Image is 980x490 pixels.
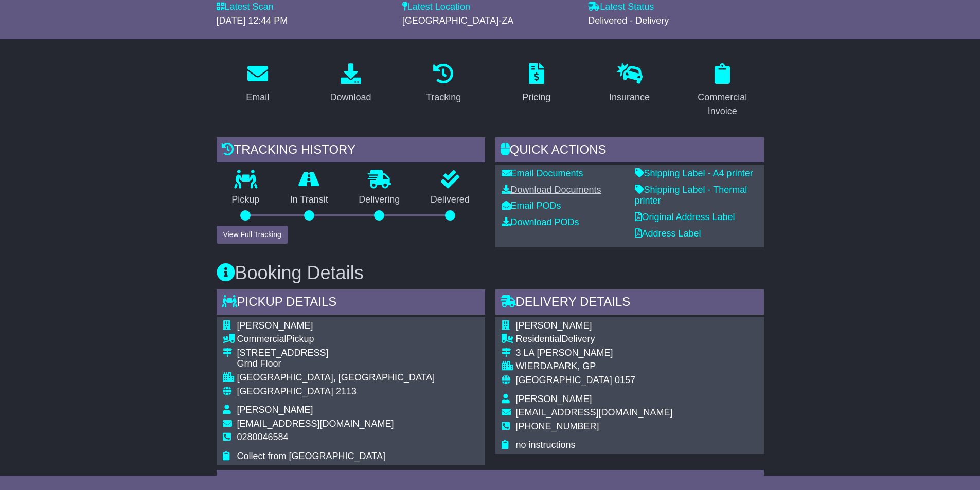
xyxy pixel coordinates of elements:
[516,394,592,404] span: [PERSON_NAME]
[239,60,276,108] a: Email
[516,407,673,418] span: [EMAIL_ADDRESS][DOMAIN_NAME]
[323,60,378,108] a: Download
[330,90,371,104] div: Download
[217,289,485,317] div: Pickup Details
[635,185,747,206] a: Shipping Label - Thermal printer
[681,60,764,122] a: Commercial Invoice
[635,168,753,178] a: Shipping Label - A4 printer
[217,15,288,26] span: [DATE] 12:44 PM
[237,334,435,345] div: Pickup
[688,90,757,118] div: Commercial Invoice
[522,90,550,104] div: Pricing
[516,421,599,431] span: [PHONE_NUMBER]
[588,15,669,26] span: Delivered - Delivery
[515,60,557,108] a: Pricing
[217,263,764,283] h3: Booking Details
[516,334,673,345] div: Delivery
[495,137,764,165] div: Quick Actions
[516,348,673,359] div: 3 LA [PERSON_NAME]
[237,419,394,429] span: [EMAIL_ADDRESS][DOMAIN_NAME]
[516,320,592,331] span: [PERSON_NAME]
[237,320,313,331] span: [PERSON_NAME]
[415,194,485,206] p: Delivered
[237,405,313,415] span: [PERSON_NAME]
[615,375,635,385] span: 0157
[275,194,344,206] p: In Transit
[602,60,656,108] a: Insurance
[516,334,562,344] span: Residential
[217,194,275,206] p: Pickup
[495,289,764,317] div: Delivery Details
[237,451,385,461] span: Collect from [GEOGRAPHIC_DATA]
[516,440,576,450] span: no instructions
[237,348,435,359] div: [STREET_ADDRESS]
[588,2,654,13] label: Latest Status
[237,334,287,344] span: Commercial
[516,361,673,372] div: WIERDAPARK, GP
[502,168,583,178] a: Email Documents
[502,217,579,227] a: Download PODs
[217,137,485,165] div: Tracking history
[237,372,435,384] div: [GEOGRAPHIC_DATA], [GEOGRAPHIC_DATA]
[217,226,288,244] button: View Full Tracking
[502,201,561,211] a: Email PODs
[502,185,601,195] a: Download Documents
[336,386,357,396] span: 2113
[246,90,269,104] div: Email
[635,212,735,222] a: Original Address Label
[635,228,701,239] a: Address Label
[217,2,274,13] label: Latest Scan
[237,432,289,442] span: 0280046584
[344,194,416,206] p: Delivering
[419,60,468,108] a: Tracking
[237,386,333,396] span: [GEOGRAPHIC_DATA]
[402,15,513,26] span: [GEOGRAPHIC_DATA]-ZA
[516,375,612,385] span: [GEOGRAPHIC_DATA]
[426,90,461,104] div: Tracking
[402,2,470,13] label: Latest Location
[609,90,650,104] div: Insurance
[237,358,435,370] div: Grnd Floor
